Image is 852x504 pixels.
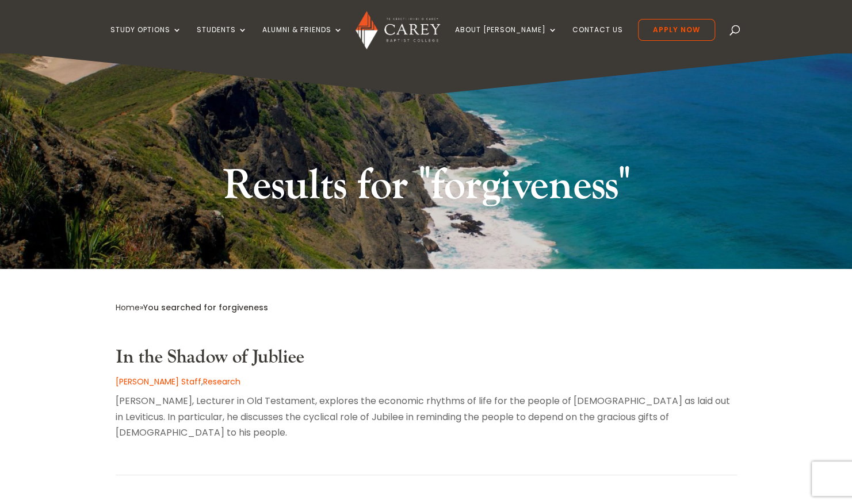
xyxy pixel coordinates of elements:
a: Apply Now [638,19,715,41]
p: [PERSON_NAME], Lecturer in Old Testament, explores the economic rhythms of life for the people of... [116,393,737,440]
h1: Results for "forgiveness" [211,159,642,219]
a: Students [197,26,247,53]
span: » [116,302,268,313]
p: , [116,374,737,390]
a: Home [116,302,140,313]
a: About [PERSON_NAME] [455,26,557,53]
a: Research [203,376,240,387]
span: You searched for forgiveness [143,302,268,313]
img: Carey Baptist College [356,11,440,49]
a: Contact Us [572,26,623,53]
a: Study Options [110,26,182,53]
a: Alumni & Friends [262,26,343,53]
a: In the Shadow of Jubliee [116,345,304,369]
a: [PERSON_NAME] Staff [116,376,201,387]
